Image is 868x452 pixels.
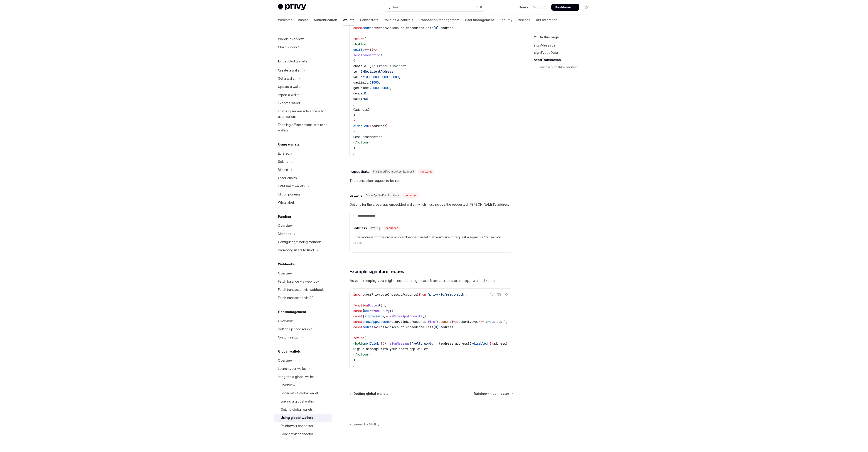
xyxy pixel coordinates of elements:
span: chainId: [353,64,368,68]
span: . [404,26,406,30]
a: Update a wallet [274,83,332,91]
span: 0 [435,325,437,329]
span: { [364,292,366,296]
a: Enabling server-side access to user wallets [274,107,332,121]
span: embeddedWallets [406,325,433,329]
a: sendTransaction [534,56,594,64]
div: Enabling server-side access to user wallets [278,109,330,119]
span: address [362,325,375,329]
button: Toggle Custom setup section [274,333,332,341]
a: Whitelabel [274,198,332,207]
div: Connectkit connector [281,431,313,437]
span: type [471,320,479,324]
a: Enabling offline actions with user wallets [274,121,332,134]
span: address [493,341,506,346]
span: useCrossAppAccounts [382,292,417,296]
span: address [440,325,453,329]
a: Dashboard [551,4,579,11]
div: Linking a global wallet [281,399,314,404]
button: Toggle Get a wallet section [274,74,332,83]
a: Connectkit connector [274,430,332,438]
h5: Funding [278,214,291,219]
a: Chain support [274,43,332,51]
span: user [364,309,371,313]
span: > [508,341,509,346]
span: } [471,341,473,346]
h5: Gas management [278,309,306,315]
div: required [418,169,434,174]
span: 0 [364,91,366,95]
span: } [417,292,419,296]
a: Overview [274,356,332,365]
span: button [355,341,366,346]
span: 21000 [370,80,379,84]
div: Create a wallet [278,68,300,73]
span: { [381,341,382,346]
a: Wallets overview [274,35,332,43]
span: nonce: [353,91,364,95]
a: Rainbowkit connector [274,422,332,430]
span: Button [368,303,379,307]
span: ( [364,336,366,340]
div: Overview [281,382,295,388]
span: function [353,303,368,307]
span: 'Hello world' [411,341,435,346]
div: Overview [278,318,293,324]
span: </ [353,140,357,144]
a: User management [465,15,494,25]
a: Basics [298,15,308,25]
span: button [355,42,366,46]
span: , [366,91,368,95]
span: } [386,124,388,128]
span: (); [390,309,395,313]
span: { [368,48,370,52]
span: find [428,320,435,324]
span: = [379,341,381,346]
span: } [353,363,355,367]
div: Ethereum [278,151,292,156]
div: Fetch transaction via webhook [278,287,324,292]
div: Rainbowkit connector [281,423,313,429]
span: = [368,124,370,128]
span: ]. [437,325,440,329]
span: [ [433,325,435,329]
div: Other chains [278,175,297,181]
span: > [368,352,370,356]
span: The address for the cross-app embedded wallet that you’d like to request a signature/transaction ... [354,235,508,245]
a: Fetch transaction via webhook [274,286,332,294]
span: . [426,320,428,324]
a: Getting global wallets [350,391,389,396]
span: < [353,341,355,346]
span: , [381,292,382,296]
span: { [353,108,355,112]
button: Toggle Prompting users to fund section [274,246,332,254]
a: Overview [274,381,332,389]
span: , [399,75,401,79]
div: Configuring funding methods [278,239,322,245]
span: As an example, you might request a signature from a user’s cross-app wallet like so: [349,277,513,284]
div: Overview [278,358,293,363]
span: embeddedWallets [406,26,433,30]
span: 1 [368,64,370,68]
span: </ [353,352,357,356]
span: from [419,292,426,296]
span: { [353,59,355,63]
div: Whitelabel [278,200,294,205]
span: = [373,309,375,313]
span: usePrivy [375,309,390,313]
button: Toggle Integrate a global wallet section [274,373,332,381]
span: ( [410,341,411,346]
span: onClick [353,48,366,52]
div: Fetch transaction via API [278,295,314,301]
a: Authentication [314,15,337,25]
span: Rainbowkit connector [474,391,509,396]
h5: Webhooks [278,262,295,267]
span: } [371,309,373,313]
span: } [353,119,355,123]
div: Overview [278,271,293,276]
span: sendTransaction [353,53,381,57]
span: = [386,314,388,318]
span: (); [422,314,428,318]
span: , [395,69,397,74]
span: const [353,325,362,329]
